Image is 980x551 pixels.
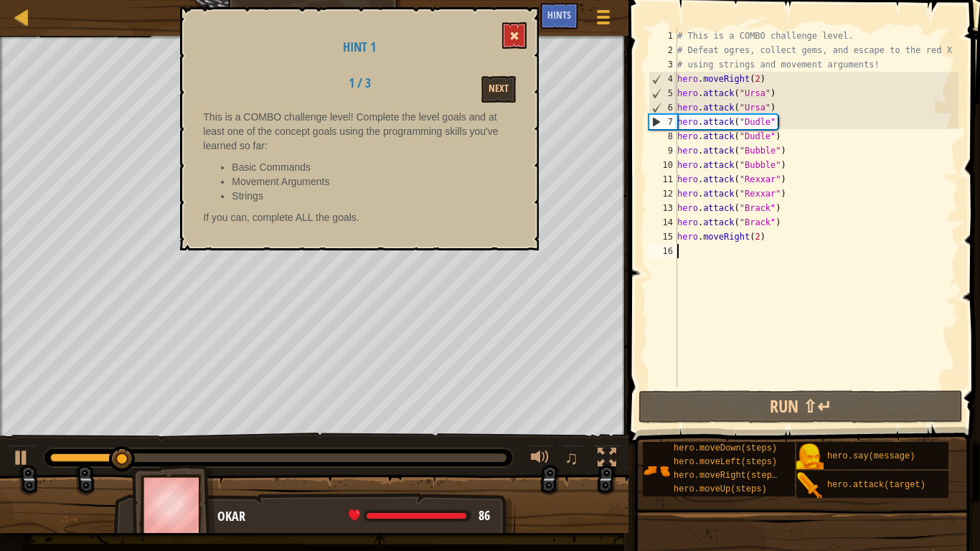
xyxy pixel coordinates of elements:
span: hero.moveDown(steps) [674,443,777,453]
div: 12 [649,187,677,201]
span: hero.moveUp(steps) [674,484,767,494]
div: 16 [649,244,677,258]
div: 2 [649,43,677,57]
div: 1 [649,29,677,43]
div: 6 [649,100,677,115]
span: hero.moveRight(steps) [674,471,782,481]
p: If you can, complete ALL the goals. [203,210,516,225]
span: hero.moveLeft(steps) [674,457,777,467]
span: hero.say(message) [827,451,915,461]
img: thang_avatar_frame.png [132,465,215,545]
img: portrait.png [643,457,670,484]
img: portrait.png [796,443,824,471]
div: 13 [649,201,677,215]
div: 8 [649,129,677,143]
li: Movement Arguments [232,174,516,189]
div: 7 [649,115,677,129]
div: 9 [649,143,677,158]
button: ♫ [562,445,586,474]
button: Run ⇧↵ [639,390,963,423]
div: 10 [649,158,677,172]
span: hero.attack(target) [827,480,925,490]
div: health: 86 / 88 [349,509,490,522]
div: 5 [649,86,677,100]
button: Ctrl + P: Play [7,445,36,474]
span: Hints [547,8,571,22]
div: 14 [649,215,677,230]
img: portrait.png [796,472,824,499]
span: ♫ [565,447,579,468]
div: 11 [649,172,677,187]
button: Show game menu [585,3,621,37]
div: Okar [217,507,501,526]
span: Hint 1 [343,38,376,56]
span: 86 [479,507,490,524]
button: Next [481,76,516,103]
button: Toggle fullscreen [593,445,621,474]
h2: 1 / 3 [315,76,405,90]
div: 3 [649,57,677,72]
div: 4 [649,72,677,86]
button: Adjust volume [526,445,555,474]
div: 15 [649,230,677,244]
li: Basic Commands [232,160,516,174]
li: Strings [232,189,516,203]
p: This is a COMBO challenge level! Complete the level goals and at least one of the concept goals u... [203,110,516,153]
